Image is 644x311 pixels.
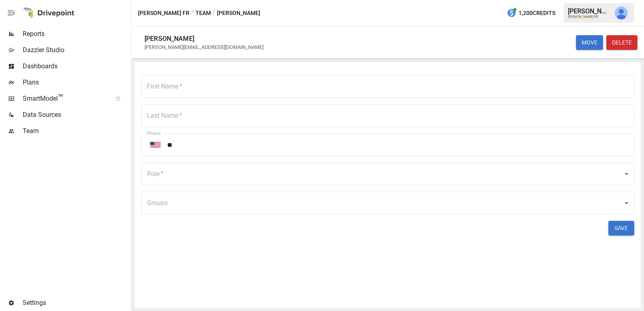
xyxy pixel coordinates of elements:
button: Open flags menu [147,136,164,153]
span: Plans [23,78,130,87]
span: Dazzler Studio [23,45,130,55]
span: Reports [23,29,130,39]
label: Phone [147,130,161,137]
div: / [191,8,194,18]
button: [PERSON_NAME] FR [138,8,189,18]
span: Dashboards [23,61,130,71]
div: [PERSON_NAME] FR [568,15,610,19]
button: MOVE [576,35,603,50]
button: 1,200Credits [504,6,559,21]
div: [PERSON_NAME][EMAIL_ADDRESS][DOMAIN_NAME] [145,44,264,50]
div: / [213,8,215,18]
span: 1,200 Credits [519,8,555,18]
button: Julie Wilton [610,2,633,24]
button: SAVE [608,221,634,235]
span: Settings [23,298,130,308]
span: SmartModel [23,94,107,104]
span: Data Sources [23,110,130,120]
span: Team [23,126,130,136]
div: [PERSON_NAME] [145,35,194,42]
img: Julie Wilton [615,6,628,19]
button: DELETE [606,35,638,50]
span: ™ [58,93,64,103]
button: Team [196,8,211,18]
img: United States [150,142,161,148]
div: [PERSON_NAME] [568,7,610,15]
